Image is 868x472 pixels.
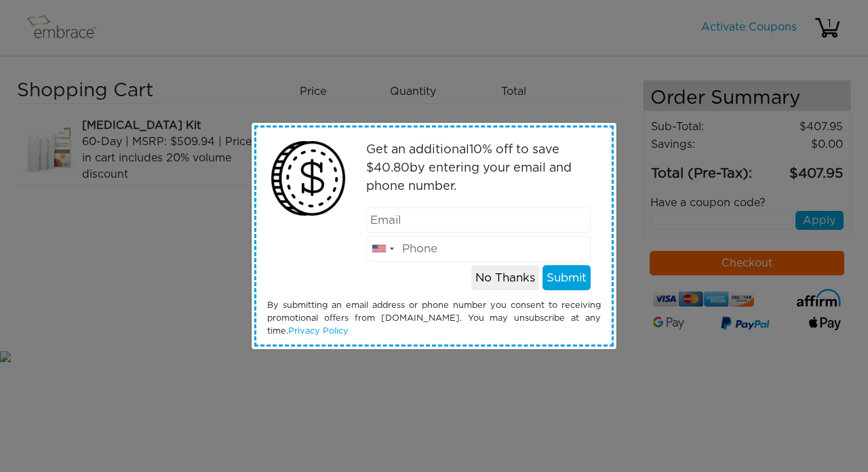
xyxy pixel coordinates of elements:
[374,162,410,174] span: 40.80
[542,265,591,291] button: Submit
[366,141,591,196] p: Get an additional % off to save $ by entering your email and phone number.
[366,236,591,262] input: Phone
[366,208,591,233] input: Email
[257,299,611,338] div: By submitting an email address or phone number you consent to receiving promotional offers from [...
[288,327,349,336] a: Privacy Policy
[367,237,398,261] div: United States: +1
[471,265,539,291] button: No Thanks
[469,144,482,156] span: 10
[264,134,353,223] img: money2.png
